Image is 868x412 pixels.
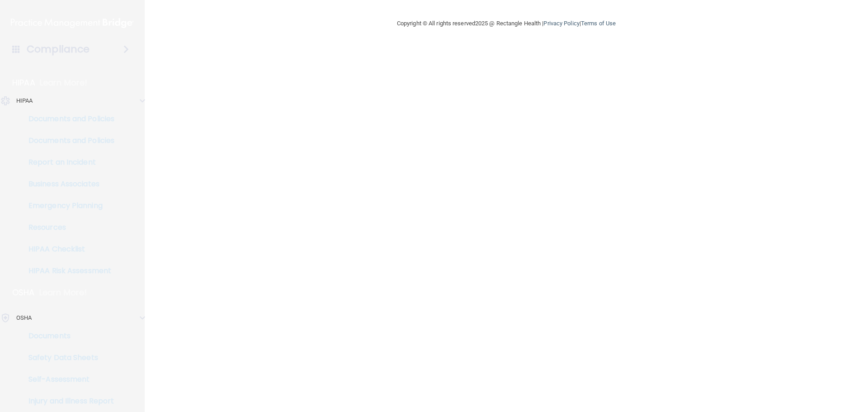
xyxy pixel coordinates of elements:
p: OSHA [16,313,32,323]
p: Safety Data Sheets [6,353,129,362]
img: PMB logo [11,14,134,32]
p: Injury and Illness Report [6,397,129,406]
p: Self-Assessment [6,375,129,384]
a: Terms of Use [581,20,616,27]
p: Documents and Policies [6,136,129,145]
p: Documents and Policies [6,114,129,123]
p: Business Associates [6,180,129,189]
p: HIPAA Checklist [6,245,129,254]
p: Report an Incident [6,158,129,167]
p: HIPAA [16,95,33,106]
p: OSHA [12,287,35,298]
div: Copyright © All rights reserved 2025 @ Rectangle Health | | [341,9,671,38]
p: Resources [6,223,129,232]
a: Privacy Policy [543,20,579,27]
p: HIPAA [12,77,35,88]
p: Documents [6,331,129,341]
p: Learn More! [39,287,87,298]
h4: Compliance [27,43,90,56]
p: HIPAA Risk Assessment [6,266,129,275]
p: Emergency Planning [6,201,129,210]
p: Learn More! [40,77,88,88]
